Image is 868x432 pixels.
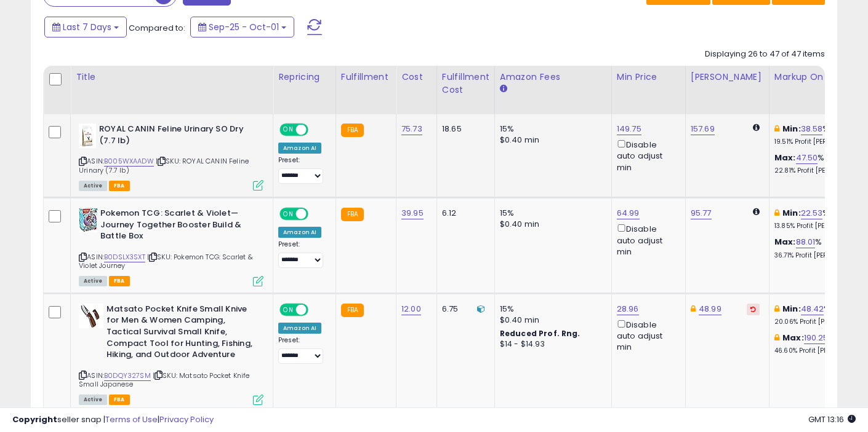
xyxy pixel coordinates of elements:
div: Amazon AI [278,323,321,334]
a: 88.01 [796,236,816,248]
a: 12.00 [401,303,421,315]
span: Compared to: [129,22,185,34]
div: Preset: [278,336,326,364]
span: 2025-10-9 13:16 GMT [808,414,856,425]
small: Amazon Fees. [500,84,507,95]
a: 75.73 [401,123,422,135]
div: ASIN: [79,208,263,285]
div: Amazon AI [278,227,321,238]
a: 48.99 [699,303,721,315]
div: Preset: [278,240,326,268]
b: Max: [774,152,796,163]
span: | SKU: Pokemon TCG: Scarlet & Violet Journey [79,252,253,270]
span: OFF [307,304,326,315]
a: 48.42 [801,303,824,315]
a: 22.53 [801,207,823,219]
div: Displaying 26 to 47 of 47 items [705,49,825,60]
a: 38.58 [801,123,823,135]
div: 18.65 [442,124,485,135]
a: Privacy Policy [159,414,214,425]
b: ROYAL CANIN Feline Urinary SO Dry (7.7 lb) [99,124,249,149]
a: 39.95 [401,207,424,219]
div: Repricing [278,71,331,84]
div: 15% [500,208,602,219]
div: Disable auto adjust min [617,318,676,353]
a: 149.75 [617,123,641,135]
div: Disable auto adjust min [617,138,676,173]
a: 95.77 [691,207,712,219]
span: FBA [109,395,130,405]
div: Fulfillment [341,71,391,84]
div: Amazon Fees [500,71,606,84]
b: Matsato Pocket Knife Small Knive for Men & Women Camping, Tactical Survival Small Knife, Compact ... [106,304,256,364]
span: ON [281,209,296,219]
span: ON [281,304,296,315]
a: 47.50 [796,152,818,164]
div: 15% [500,124,602,135]
span: Sep-25 - Oct-01 [209,21,279,33]
a: 190.25 [804,332,829,344]
span: OFF [307,209,326,219]
b: Max: [782,332,804,344]
div: $0.40 min [500,135,602,146]
span: OFF [307,125,326,135]
b: Min: [782,123,801,135]
button: Sep-25 - Oct-01 [190,17,294,37]
div: Min Price [617,71,680,84]
div: Title [76,71,268,84]
b: Pokemon TCG: Scarlet & Violet—Journey Together Booster Build & Battle Box [100,208,250,245]
div: ASIN: [79,124,263,189]
a: B0DSLX3SXT [104,252,145,262]
b: Min: [782,303,801,315]
img: 61+U3jSkcmL._SL40_.jpg [79,208,97,232]
div: $0.40 min [500,315,602,326]
div: Cost [401,71,432,84]
a: 157.69 [691,123,715,135]
small: FBA [341,124,364,137]
div: Preset: [278,156,326,184]
div: Amazon AI [278,143,321,154]
button: Last 7 Days [44,17,127,37]
b: Reduced Prof. Rng. [500,328,581,339]
strong: Copyright [12,414,57,425]
div: 15% [500,304,602,315]
span: ON [281,125,296,135]
a: B0DQY327SM [104,371,151,381]
span: FBA [109,181,130,191]
span: | SKU: ROYAL CANIN Feline Urinary (7.7 lb) [79,156,249,175]
img: 31jA9BIP78L._SL40_.jpg [79,304,103,328]
div: 6.12 [442,208,485,219]
img: 41Zi7Ws-U+L._SL40_.jpg [79,124,96,148]
a: 28.96 [617,303,639,315]
div: $14 - $14.93 [500,339,602,350]
div: 6.75 [442,304,485,315]
div: [PERSON_NAME] [691,71,764,84]
b: Max: [774,236,796,248]
span: All listings currently available for purchase on Amazon [79,395,107,405]
div: Disable auto adjust min [617,222,676,257]
a: Terms of Use [105,414,158,425]
div: Fulfillment Cost [442,71,489,96]
div: seller snap | | [12,414,214,426]
span: Last 7 Days [63,21,111,33]
div: $0.40 min [500,219,602,230]
span: | SKU: Matsato Pocket Knife Small Japanese [79,371,250,389]
small: FBA [341,304,364,317]
a: B005WXAADW [104,156,154,167]
span: FBA [109,276,130,286]
a: 64.99 [617,207,640,219]
small: FBA [341,208,364,221]
b: Min: [782,207,801,219]
span: All listings currently available for purchase on Amazon [79,276,107,286]
span: All listings currently available for purchase on Amazon [79,181,107,191]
